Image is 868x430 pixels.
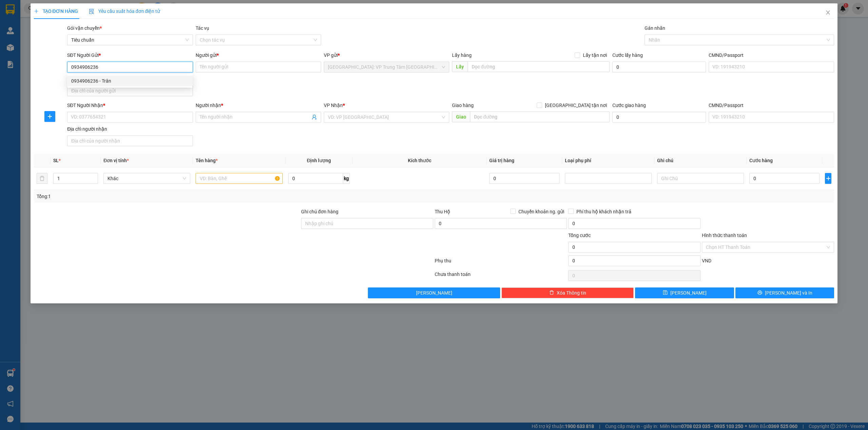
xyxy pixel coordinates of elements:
[416,289,452,297] span: [PERSON_NAME]
[501,287,634,298] button: deleteXóa Thông tin
[825,173,831,184] button: plus
[434,257,568,269] div: Phụ thu
[67,125,193,133] div: Địa chỉ người nhận
[709,102,834,109] div: CMND/Passport
[657,173,744,184] input: Ghi Chú
[37,173,47,184] button: delete
[580,51,610,59] span: Lấy tận nơi
[670,289,707,297] span: [PERSON_NAME]
[709,51,834,59] div: CMND/Passport
[107,173,186,184] span: Khác
[825,176,831,181] span: plus
[516,208,567,215] span: Chuyển khoản ng. gửi
[557,289,586,297] span: Xóa Thông tin
[324,103,343,108] span: VP Nhận
[71,77,189,85] div: 0934906236 - Trân
[452,52,472,58] span: Lấy hàng
[301,218,433,229] input: Ghi chú đơn hàng
[53,158,59,163] span: SL
[37,193,335,200] div: Tổng: 1
[301,209,338,214] label: Ghi chú đơn hàng
[67,76,193,86] div: 0934906236 - Trân
[34,8,78,14] span: TẠO ĐƠN HÀNG
[612,103,646,108] label: Cước giao hàng
[452,111,470,122] span: Giao
[702,233,747,238] label: Hình thức thanh toán
[67,25,102,31] span: Gói vận chuyển
[574,208,634,215] span: Phí thu hộ khách nhận trả
[612,112,706,123] input: Cước giao hàng
[765,289,812,297] span: [PERSON_NAME] và In
[818,3,837,22] button: Close
[645,25,665,31] label: Gán nhãn
[44,111,55,122] button: plus
[654,154,747,167] th: Ghi chú
[635,287,734,298] button: save[PERSON_NAME]
[30,26,127,52] span: [PHONE_NUMBER] - [DOMAIN_NAME]
[757,290,762,296] span: printer
[196,51,321,59] div: Người gửi
[12,19,143,24] strong: (Công Ty TNHH Chuyển Phát Nhanh Bảo An - MST: 0109597835)
[408,158,431,163] span: Kích thước
[562,154,654,167] th: Loại phụ phí
[67,102,193,109] div: SĐT Người Nhận
[324,51,449,59] div: VP gửi
[470,111,610,122] input: Dọc đường
[89,9,94,14] img: icon
[489,158,514,163] span: Giá trị hàng
[67,51,193,59] div: SĐT Người Gửi
[368,287,500,298] button: [PERSON_NAME]
[67,85,193,96] input: Địa chỉ của người gửi
[67,135,193,146] input: Địa chỉ của người nhận
[196,173,282,184] input: VD: Bàn, Ghế
[735,287,834,298] button: printer[PERSON_NAME] và In
[71,35,189,45] span: Tiêu chuẩn
[196,102,321,109] div: Người nhận
[435,209,450,214] span: Thu Hộ
[196,25,209,31] label: Tác vụ
[549,290,554,296] span: delete
[749,158,773,163] span: Cước hàng
[612,52,643,58] label: Cước lấy hàng
[468,61,610,72] input: Dọc đường
[702,258,711,263] span: VND
[663,290,668,296] span: save
[89,8,160,14] span: Yêu cầu xuất hóa đơn điện tử
[452,103,474,108] span: Giao hàng
[14,10,141,17] strong: BIÊN NHẬN VẬN CHUYỂN BẢO AN EXPRESS
[825,10,831,15] span: close
[612,62,706,72] input: Cước lấy hàng
[542,102,610,109] span: [GEOGRAPHIC_DATA] tận nơi
[328,62,445,72] span: Khánh Hòa: VP Trung Tâm TP Nha Trang
[312,114,317,120] span: user-add
[489,173,559,184] input: 0
[103,158,129,163] span: Đơn vị tính
[196,158,218,163] span: Tên hàng
[434,271,568,282] div: Chưa thanh toán
[34,9,39,14] span: plus
[45,114,55,119] span: plus
[307,158,331,163] span: Định lượng
[452,61,468,72] span: Lấy
[343,173,350,184] span: kg
[568,233,591,238] span: Tổng cước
